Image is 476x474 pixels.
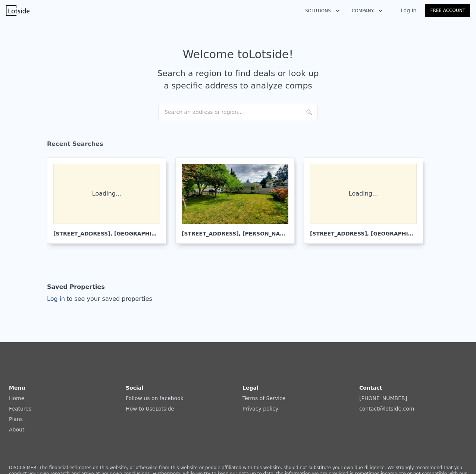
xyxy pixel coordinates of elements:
button: Company [346,4,389,18]
strong: Contact [359,385,382,391]
a: How to UseLotside [126,406,174,412]
div: Saved Properties [47,280,105,294]
div: Welcome to Lotside ! [183,48,294,61]
a: [STREET_ADDRESS], [PERSON_NAME] [175,158,301,244]
div: Recent Searches [47,134,429,158]
div: Loading... [53,164,160,224]
a: About [9,427,24,433]
a: [PHONE_NUMBER] [359,395,407,401]
div: [STREET_ADDRESS] , [PERSON_NAME] [182,224,288,237]
a: Plans [9,416,23,422]
div: [STREET_ADDRESS] , [GEOGRAPHIC_DATA] [53,224,160,237]
a: Log In [392,7,425,14]
strong: Social [126,385,143,391]
button: Solutions [299,4,346,18]
div: Search an address or region... [158,104,318,120]
strong: Menu [9,385,25,391]
a: Features [9,406,31,412]
img: Lotside [6,5,29,16]
a: contact@lotside.com [359,406,414,412]
a: Loading... [STREET_ADDRESS], [GEOGRAPHIC_DATA] [47,158,172,244]
a: Privacy policy [242,406,278,412]
a: Loading... [STREET_ADDRESS], [GEOGRAPHIC_DATA] [304,158,429,244]
div: Log in [47,294,152,303]
div: Loading... [310,164,417,224]
a: Follow us on facebook [126,395,184,401]
div: [STREET_ADDRESS] , [GEOGRAPHIC_DATA] [310,224,417,237]
div: Search a region to find deals or look up a specific address to analyze comps [154,67,322,92]
a: Home [9,395,24,401]
strong: Legal [242,385,259,391]
a: Free Account [425,4,470,17]
a: Terms of Service [242,395,285,401]
span: to see your saved properties [65,295,152,302]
